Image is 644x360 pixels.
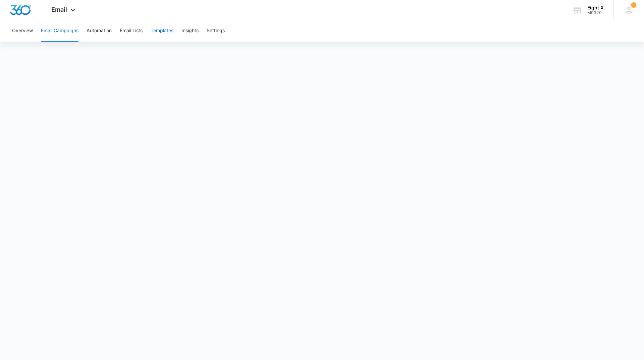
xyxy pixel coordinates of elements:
[41,20,78,42] button: Email Campaigns
[181,20,199,42] button: Insights
[587,10,604,15] div: account id
[87,20,112,42] button: Automation
[631,2,636,8] div: notifications count
[12,20,33,42] button: Overview
[207,20,225,42] button: Settings
[587,5,604,10] div: account name
[120,20,143,42] button: Email Lists
[151,20,173,42] button: Templates
[51,6,67,13] span: Email
[631,2,636,8] span: 1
